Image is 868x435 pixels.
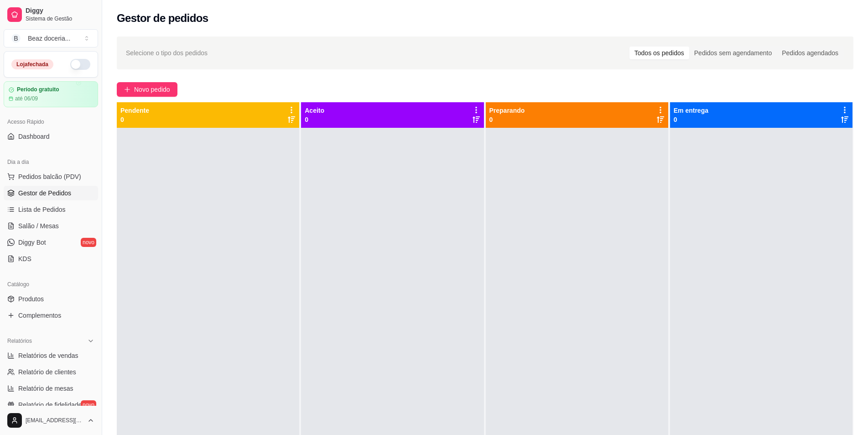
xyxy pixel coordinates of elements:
button: Select a team [4,29,98,47]
a: Gestor de Pedidos [4,186,98,200]
span: plus [124,86,130,93]
a: Diggy Botnovo [4,235,98,250]
span: Produtos [18,294,44,304]
p: 0 [120,115,149,124]
a: Relatório de clientes [4,365,98,379]
p: 0 [674,115,708,124]
a: Salão / Mesas [4,219,98,233]
button: Pedidos balcão (PDV) [4,169,98,184]
p: 0 [305,115,324,124]
article: até 06/09 [15,95,38,102]
a: KDS [4,252,98,266]
span: Diggy Bot [18,238,46,247]
span: KDS [18,254,31,263]
button: Novo pedido [117,82,177,97]
a: Relatório de mesas [4,381,98,396]
div: Beaz doceria ... [28,34,70,43]
p: Aceito [305,106,324,115]
p: Em entrega [674,106,708,115]
div: Loja fechada [11,59,53,69]
span: Relatórios [7,337,32,345]
article: Período gratuito [17,86,59,93]
div: Pedidos agendados [777,47,843,59]
div: Acesso Rápido [4,115,98,129]
button: [EMAIL_ADDRESS][DOMAIN_NAME] [4,409,98,431]
span: Diggy [26,7,94,15]
span: B [11,34,21,43]
div: Catálogo [4,277,98,292]
span: Gestor de Pedidos [18,189,71,198]
span: Pedidos balcão (PDV) [18,172,81,181]
span: Complementos [18,311,61,320]
div: Todos os pedidos [629,47,689,59]
div: Dia a dia [4,155,98,169]
a: Relatórios de vendas [4,348,98,363]
span: Relatório de fidelidade [18,400,82,409]
button: Alterar Status [70,59,90,70]
span: Novo pedido [134,84,170,94]
span: [EMAIL_ADDRESS][DOMAIN_NAME] [26,417,83,424]
span: Sistema de Gestão [26,15,94,22]
a: Relatório de fidelidadenovo [4,398,98,412]
a: Complementos [4,308,98,323]
p: Pendente [120,106,149,115]
a: DiggySistema de Gestão [4,4,98,26]
span: Relatório de mesas [18,384,73,393]
div: Pedidos sem agendamento [689,47,777,59]
span: Lista de Pedidos [18,205,66,214]
span: Relatório de clientes [18,367,76,377]
p: Preparando [489,106,525,115]
span: Selecione o tipo dos pedidos [126,48,208,58]
a: Lista de Pedidos [4,202,98,217]
h2: Gestor de pedidos [117,11,208,26]
a: Produtos [4,292,98,306]
span: Dashboard [18,132,50,141]
span: Relatórios de vendas [18,351,78,360]
p: 0 [489,115,525,124]
a: Período gratuitoaté 06/09 [4,81,98,107]
a: Dashboard [4,129,98,144]
span: Salão / Mesas [18,221,59,231]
